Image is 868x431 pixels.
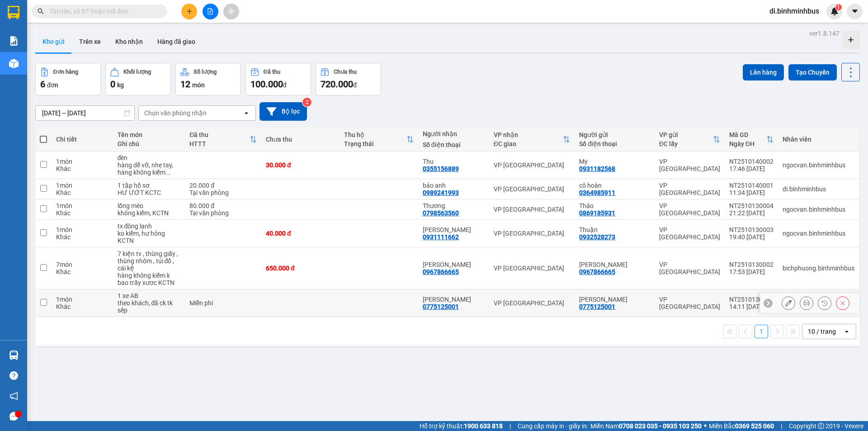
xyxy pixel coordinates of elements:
button: Kho gửi [35,31,72,52]
div: 17:46 [DATE] [729,165,774,172]
div: ĐC giao [494,140,563,147]
div: Số điện thoại [579,140,650,147]
div: hàng không kiểm k bao trầy xươc KCTN [118,272,181,286]
div: 7 món [56,261,108,268]
strong: 0708 023 035 - 0935 103 250 [619,422,702,430]
div: Người gửi [579,131,650,138]
button: file-add [203,4,218,19]
div: VP [GEOGRAPHIC_DATA] [659,296,720,310]
div: anh vũ [423,261,485,268]
div: theo khách, đã ck tk sếp [118,299,181,314]
div: lồng mèo [118,202,181,209]
div: 0364985911 [579,189,615,196]
div: 1 món [56,296,108,303]
div: 20.000 đ [189,182,257,189]
div: 1 món [56,158,108,165]
span: đ [283,81,287,89]
div: 21:22 [DATE] [729,209,774,217]
div: Thu hộ [344,131,406,138]
span: 6 [40,79,45,90]
img: solution-icon [9,36,19,46]
div: Khác [56,233,108,241]
div: Nhân viên [783,136,854,143]
span: caret-down [851,7,859,15]
div: VP [GEOGRAPHIC_DATA] [659,182,720,196]
div: 7 kiện tv , thùng giấy , thùng nhôm , túi đồ , cái kệ [118,250,181,272]
div: VP [GEOGRAPHIC_DATA] [494,230,571,237]
div: 14:11 [DATE] [729,303,774,310]
input: Tìm tên, số ĐT hoặc mã đơn [50,6,156,16]
div: ngocvan.binhminhbus [783,230,854,237]
strong: 0369 525 060 [735,422,774,430]
div: 17:53 [DATE] [729,268,774,275]
button: Đã thu100.000đ [245,63,311,95]
div: Ngày ĐH [729,140,766,147]
span: | [781,421,782,431]
div: NT2510140001 [729,182,774,189]
svg: open [243,109,250,117]
span: copyright [818,423,824,429]
div: Khác [56,268,108,275]
span: 0 [110,79,115,90]
span: search [38,8,44,14]
div: Sửa đơn hàng [782,296,795,310]
th: Toggle SortBy [655,128,725,152]
button: Số lượng12món [175,63,241,95]
div: Chị Quỳnh [423,296,485,303]
button: 1 [755,325,768,338]
div: 650.000 đ [266,265,335,272]
button: Bộ lọc [259,102,307,121]
div: NT2510130003 [729,226,774,233]
span: Miền Nam [590,421,702,431]
div: Thương [423,202,485,209]
div: VP [GEOGRAPHIC_DATA] [659,202,720,217]
div: 19:40 [DATE] [729,233,774,241]
div: 0989241993 [423,189,459,196]
div: ngocvan.binhminhbus [783,206,854,213]
div: hàng dễ vỡ, nhẹ tay, hàng không kiểm KCTN [118,161,181,176]
span: đơn [47,81,58,89]
button: aim [223,4,239,19]
div: VP [GEOGRAPHIC_DATA] [494,265,571,272]
button: Hàng đã giao [150,31,203,52]
div: 0931111662 [423,233,459,241]
div: NT2510140002 [729,158,774,165]
button: Khối lượng0kg [105,63,171,95]
div: VP [GEOGRAPHIC_DATA] [494,206,571,213]
div: Chọn văn phòng nhận [144,109,207,118]
div: ngocvan.binhminhbus [783,161,854,169]
div: Tạo kho hàng mới [842,31,860,49]
div: 1 món [56,202,108,209]
div: VP [GEOGRAPHIC_DATA] [659,226,720,241]
span: aim [228,8,234,14]
img: warehouse-icon [9,59,19,68]
span: 1 [837,4,840,10]
span: 720.000 [321,79,353,90]
button: caret-down [847,4,863,19]
div: 10 / trang [808,327,836,336]
div: Đã thu [264,69,280,75]
strong: 1900 633 818 [464,422,503,430]
div: HƯ ƯỚT KCTC [118,189,181,196]
div: ĐC lấy [659,140,713,147]
span: 12 [180,79,190,90]
span: ⚪️ [704,424,707,428]
div: Đơn hàng [53,69,78,75]
div: Thu [423,158,485,165]
button: Tạo Chuyến [788,64,837,81]
button: plus [181,4,197,19]
span: question-circle [9,371,18,380]
div: Vũ [423,226,485,233]
th: Toggle SortBy [725,128,778,152]
div: Miễn phí [189,299,257,307]
div: 11:34 [DATE] [729,189,774,196]
div: 80.000 đ [189,202,257,209]
div: tx đông lạnh [118,223,181,230]
svg: open [843,328,850,335]
div: 0967866665 [423,268,459,275]
div: Người nhận [423,130,485,137]
div: NT2510130002 [729,261,774,268]
span: Cung cấp máy in - giấy in: [518,421,588,431]
span: | [509,421,511,431]
div: Khác [56,209,108,217]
